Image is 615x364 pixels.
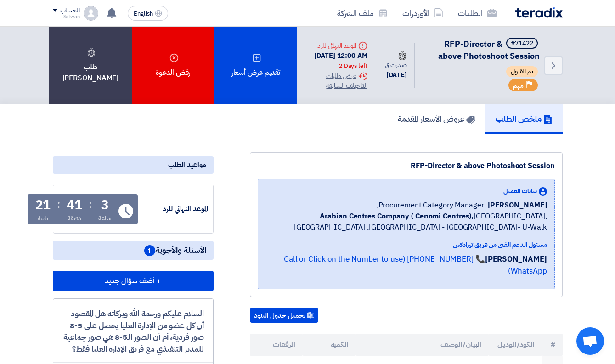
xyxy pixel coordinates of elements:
div: مواعيد الطلب [53,156,214,174]
span: الأسئلة والأجوبة [144,245,206,256]
img: Teradix logo [515,7,563,18]
div: 3 [101,199,109,212]
div: الحساب [60,7,80,15]
div: الموعد النهائي للرد [305,41,367,50]
strong: [PERSON_NAME] [485,253,547,265]
img: profile_test.png [84,6,98,21]
button: English [128,6,168,21]
div: دقيقة [68,213,82,223]
span: RFP-Director & above Photoshoot Session [438,38,540,62]
span: [GEOGRAPHIC_DATA], [GEOGRAPHIC_DATA] ,[GEOGRAPHIC_DATA] - [GEOGRAPHIC_DATA]- U-Walk [265,211,547,233]
div: RFP-Director & above Photoshoot Session [258,160,555,171]
div: ساعة [98,213,112,223]
div: طلب [PERSON_NAME] [49,27,132,104]
div: 2 Days left [339,62,367,71]
span: English [134,11,153,17]
div: [DATE] 12:00 AM [305,50,367,71]
a: ملف الشركة [330,2,395,24]
div: #71422 [511,40,533,47]
div: 41 [67,199,82,212]
th: المرفقات [250,334,303,356]
a: عروض الأسعار المقدمة [388,104,485,134]
span: مهم [513,81,524,90]
span: Procurement Category Manager, [377,200,484,211]
div: Safwan [53,14,80,19]
h5: ملخص الطلب [496,113,553,124]
button: + أضف سؤال جديد [53,271,214,291]
span: 1 [144,245,155,256]
div: رفض الدعوة [132,27,214,104]
b: Arabian Centres Company ( Cenomi Centres), [320,211,474,222]
h5: RFP-Director & above Photoshoot Session [426,38,539,62]
h5: عروض الأسعار المقدمة [398,113,475,124]
span: تم القبول [506,66,538,77]
div: : [89,196,92,213]
span: [PERSON_NAME] [488,200,547,211]
th: الكمية [303,334,356,356]
div: ثانية [38,213,48,223]
div: [DATE] [382,70,407,80]
th: # [542,334,563,356]
div: 21 [35,199,51,212]
a: ملخص الطلب [485,104,563,134]
div: صدرت في [382,50,407,70]
button: تحميل جدول البنود [250,308,318,323]
div: الموعد النهائي للرد [140,204,209,214]
a: 📞 [PHONE_NUMBER] (Call or Click on the Number to use WhatsApp) [284,253,547,277]
div: تقديم عرض أسعار [214,27,297,104]
span: بيانات العميل [503,186,537,196]
div: مسئول الدعم الفني من فريق تيرادكس [265,240,547,250]
a: الأوردرات [395,2,451,24]
div: عرض طلبات التاجيلات السابقه [305,71,367,90]
th: الكود/الموديل [489,334,542,356]
th: البيان/الوصف [356,334,489,356]
div: Open chat [576,327,604,355]
div: السلام عليكم ورحمة الله وبركاته هل المقصود أن كل عضو من الإدارة العليا يحصل على 5-8 صور فردية، أم... [62,308,204,355]
div: : [57,196,60,213]
a: الطلبات [451,2,504,24]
